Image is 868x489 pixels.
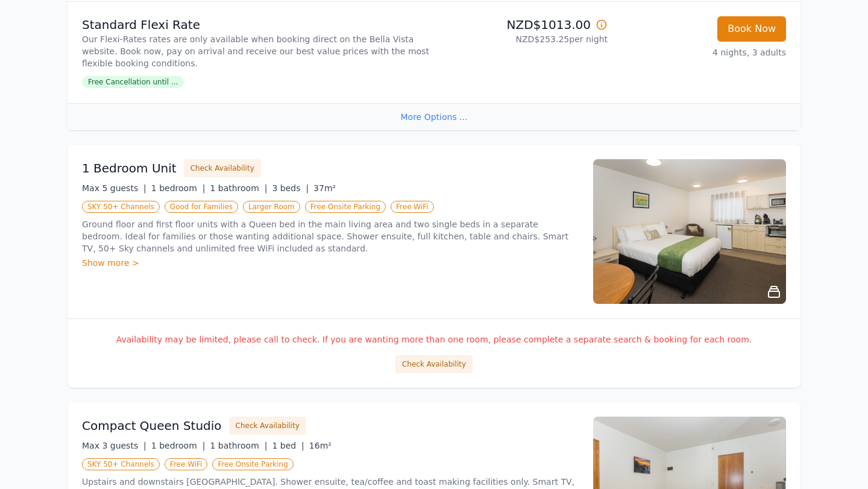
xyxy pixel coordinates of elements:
button: Check Availability [229,417,306,435]
h3: Compact Queen Studio [82,417,222,434]
span: 3 beds | [272,183,309,193]
span: Good for Families [165,201,238,213]
button: Check Availability [395,355,473,373]
p: Standard Flexi Rate [82,16,429,33]
span: Max 3 guests | [82,441,146,450]
span: SKY 50+ Channels [82,201,160,213]
p: Availability may be limited, please call to check. If you are wanting more than one room, please ... [82,333,786,345]
span: 1 bedroom | [151,183,206,193]
p: NZD$253.25 per night [439,33,608,45]
p: Ground floor and first floor units with a Queen bed in the main living area and two single beds i... [82,218,579,254]
span: 1 bed | [272,441,304,450]
div: More Options ... [68,103,800,130]
span: Free Onsite Parking [212,458,293,470]
span: SKY 50+ Channels [82,458,160,470]
span: 1 bathroom | [210,183,267,193]
p: NZD$1013.00 [439,16,608,33]
h3: 1 Bedroom Unit [82,160,177,177]
span: Free Cancellation until ... [82,76,184,88]
span: 1 bathroom | [210,441,267,450]
div: Show more > [82,257,579,269]
span: Free WiFi [165,458,208,470]
p: 4 nights, 3 adults [617,46,786,58]
button: Check Availability [184,159,261,177]
span: 1 bedroom | [151,441,206,450]
span: 16m² [309,441,332,450]
button: Book Now [717,16,786,42]
span: Free Onsite Parking [305,201,386,213]
p: Our Flexi-Rates rates are only available when booking direct on the Bella Vista website. Book now... [82,33,429,69]
span: Max 5 guests | [82,183,146,193]
span: Larger Room [243,201,300,213]
span: 37m² [313,183,336,193]
span: Free WiFi [391,201,434,213]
